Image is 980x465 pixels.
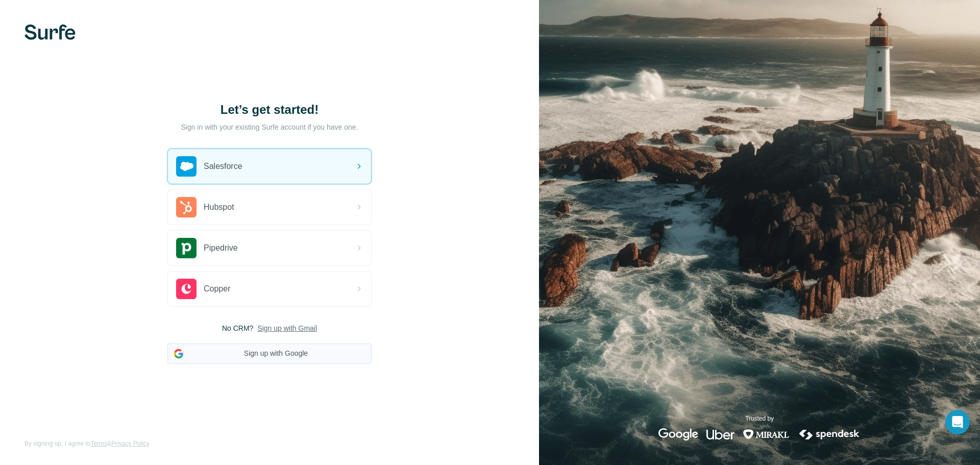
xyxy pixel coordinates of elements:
[167,344,372,364] button: Sign up with Google
[176,279,197,299] img: copper's logo
[204,160,242,173] span: Salesforce
[204,283,230,295] span: Copper
[90,440,107,447] a: Terms
[24,25,76,40] img: Surfe's logo
[658,428,698,440] img: google's logo
[111,440,150,447] a: Privacy Policy
[24,439,150,448] span: By signing up, I agree to &
[176,197,197,217] img: hubspot's logo
[167,102,372,118] h1: Let’s get started!
[706,428,734,440] img: uber's logo
[204,201,234,213] span: Hubspot
[181,122,358,132] p: Sign in with your existing Surfe account if you have one.
[222,323,253,333] span: No CRM?
[176,238,197,258] img: pipedrive's logo
[257,323,317,333] button: Sign up with Gmail
[945,410,970,434] div: Open Intercom Messenger
[743,428,790,440] img: mirakl's logo
[176,156,197,177] img: salesforce's logo
[745,414,774,423] p: Trusted by
[204,242,238,254] span: Pipedrive
[798,428,861,440] img: spendesk's logo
